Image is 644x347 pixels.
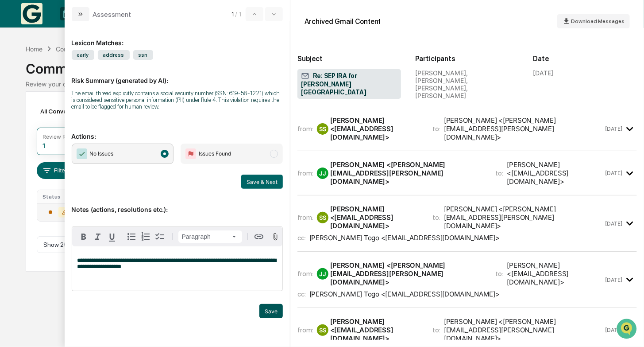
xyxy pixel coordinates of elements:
[9,112,16,119] div: 🖐️
[533,69,554,77] div: [DATE]
[56,45,127,53] div: Communications Archive
[297,290,306,298] span: cc:
[42,142,45,149] div: 1
[432,213,440,222] span: to:
[317,168,328,179] div: JJ
[5,108,61,124] a: 🖐️Preclearance
[309,290,500,298] div: [PERSON_NAME] Togo <[EMAIL_ADDRESS][DOMAIN_NAME]>
[496,269,504,278] span: to:
[309,234,500,242] div: [PERSON_NAME] Togo <[EMAIL_ADDRESS][DOMAIN_NAME]>
[26,45,42,53] div: Home
[444,317,603,343] div: [PERSON_NAME] <[PERSON_NAME][EMAIL_ADDRESS][PERSON_NAME][DOMAIN_NAME]>
[605,277,623,283] time: Monday, September 8, 2025 at 7:35:26 PM
[72,66,283,84] p: Risk Summary (generated by AI):
[91,230,105,244] button: Italic
[72,195,283,213] p: Notes (actions, resolutions etc.):
[317,212,328,223] div: SS
[432,326,440,334] span: to:
[605,125,623,132] time: Sunday, September 7, 2025 at 2:00:27 PM
[605,327,623,333] time: Tuesday, September 9, 2025 at 5:48:00 PM
[88,150,107,156] span: Pylon
[72,50,94,60] span: early
[533,55,637,63] h2: Date
[330,205,422,230] div: [PERSON_NAME] <[EMAIL_ADDRESS][DOMAIN_NAME]>
[317,268,328,280] div: JJ
[62,149,107,156] a: Powered byPylon
[105,230,119,244] button: Underline
[297,213,313,222] span: from:
[5,125,59,140] a: 🔎Data Lookup
[231,11,234,18] span: 1
[317,123,328,135] div: SS
[557,14,630,28] button: Download Messages
[259,304,283,318] button: Save
[432,125,440,133] span: to:
[330,160,485,186] div: [PERSON_NAME] <[PERSON_NAME][EMAIL_ADDRESS][PERSON_NAME][DOMAIN_NAME]>
[64,112,71,119] div: 🗄️
[415,55,519,63] h2: Participants
[605,220,623,227] time: Monday, September 8, 2025 at 7:14:24 PM
[37,162,75,179] button: Filters
[9,67,25,83] img: 1746055101610-c473b297-6a78-478c-a979-82029cc54cd1
[77,230,91,244] button: Bold
[90,149,114,158] span: No Issues
[37,190,82,203] th: Status
[330,261,485,286] div: [PERSON_NAME] <[PERSON_NAME][EMAIL_ADDRESS][PERSON_NAME][DOMAIN_NAME]>
[235,11,244,18] span: / 1
[61,108,113,124] a: 🗄️Attestations
[317,324,328,336] div: SS
[72,90,283,110] div: The email thread explicitly contains a social security number (SSN: 619-58-1221) which is conside...
[93,10,131,19] div: Assessment
[301,72,397,97] span: Re: SEP IRA for [PERSON_NAME] [GEOGRAPHIC_DATA]
[30,76,112,83] div: We're available if you need us!
[305,17,381,26] div: Archived Gmail Content
[496,169,504,177] span: to:
[42,133,85,140] div: Review Required
[297,125,313,133] span: from:
[72,122,283,140] p: Actions:
[415,69,519,99] div: [PERSON_NAME], [PERSON_NAME], [PERSON_NAME], [PERSON_NAME]
[616,318,640,342] iframe: Open customer support
[18,111,57,120] span: Preclearance
[9,18,161,32] p: How can we help?
[133,50,153,60] span: ssn
[150,70,161,81] button: Start new chat
[507,160,604,186] div: [PERSON_NAME] <[EMAIL_ADDRESS][DOMAIN_NAME]>
[297,326,313,334] span: from:
[185,148,196,159] img: Flag
[18,128,56,137] span: Data Lookup
[268,231,283,243] button: Attach files
[297,269,313,278] span: from:
[330,116,422,141] div: [PERSON_NAME] <[EMAIL_ADDRESS][DOMAIN_NAME]>
[297,55,401,63] h2: Subject
[297,169,313,177] span: from:
[571,18,625,24] span: Download Messages
[178,230,242,243] button: Block type
[21,3,42,24] img: logo
[330,317,422,343] div: [PERSON_NAME] <[EMAIL_ADDRESS][DOMAIN_NAME]>
[199,149,231,158] span: Issues Found
[26,80,618,88] div: Review your communication records across channels
[241,175,283,189] button: Save & Next
[30,67,145,76] div: Start new chat
[444,205,603,230] div: [PERSON_NAME] <[PERSON_NAME][EMAIL_ADDRESS][PERSON_NAME][DOMAIN_NAME]>
[297,234,306,242] span: cc:
[37,104,104,118] div: All Conversations
[9,129,16,136] div: 🔎
[26,54,618,77] div: Communications Archive
[98,50,130,60] span: address
[444,116,603,141] div: [PERSON_NAME] <[PERSON_NAME][EMAIL_ADDRESS][PERSON_NAME][DOMAIN_NAME]>
[507,261,604,286] div: [PERSON_NAME] <[EMAIL_ADDRESS][DOMAIN_NAME]>
[72,28,283,47] div: Lexicon Matches:
[605,170,623,176] time: Monday, September 8, 2025 at 3:05:51 PM
[77,148,87,159] img: Checkmark
[73,111,110,120] span: Attestations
